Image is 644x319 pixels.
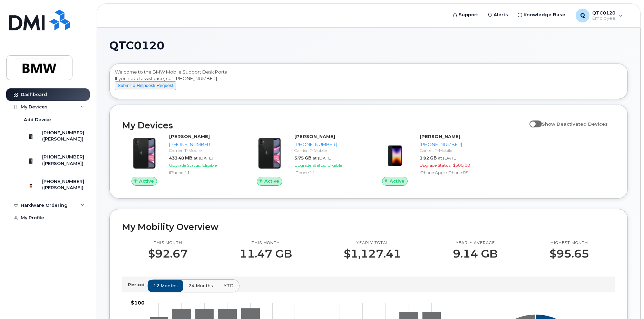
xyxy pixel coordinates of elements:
span: at [DATE] [438,155,458,161]
p: This month [148,240,188,246]
a: Active[PERSON_NAME][PHONE_NUMBER]Carrier: T-Mobile433.48 MBat [DATE]Upgrade Status:EligibleiPhone 11 [122,133,239,186]
iframe: Messenger Launcher [614,289,639,314]
div: iPhone Apple iPhone SE [420,170,487,175]
p: 9.14 GB [453,248,498,260]
div: Carrier: T-Mobile [294,147,362,153]
span: 24 months [188,282,213,289]
div: [PHONE_NUMBER] [169,141,236,148]
div: [PHONE_NUMBER] [420,141,487,148]
a: Active[PERSON_NAME][PHONE_NUMBER]Carrier: T-Mobile5.75 GBat [DATE]Upgrade Status:EligibleiPhone 11 [247,133,364,186]
img: iPhone_11.jpg [253,137,286,170]
button: Submit a Helpdesk Request [115,81,176,90]
div: Welcome to the BMW Mobile Support Desk Portal If you need assistance, call [PHONE_NUMBER]. [115,69,622,96]
p: Highest month [549,240,589,246]
div: Carrier: T-Mobile [420,147,487,153]
strong: [PERSON_NAME] [294,134,335,139]
span: Upgrade Status: [420,163,451,168]
span: Eligible [202,163,217,168]
span: 1.92 GB [420,155,437,161]
span: QTC0120 [109,40,164,51]
span: Eligible [328,163,342,168]
a: Active[PERSON_NAME][PHONE_NUMBER]Carrier: T-Mobile1.92 GBat [DATE]Upgrade Status:$500.00iPhone Ap... [373,133,490,186]
div: iPhone 11 [294,170,362,175]
a: Submit a Helpdesk Request [115,83,176,88]
p: $92.67 [148,248,188,260]
p: Yearly average [453,240,498,246]
h2: My Devices [122,120,526,130]
span: Upgrade Status: [169,163,201,168]
strong: [PERSON_NAME] [169,134,210,139]
span: $500.00 [453,163,470,168]
img: image20231002-3703462-10zne2t.jpeg [378,137,411,170]
strong: [PERSON_NAME] [420,134,460,139]
p: $95.65 [549,248,589,260]
img: iPhone_11.jpg [128,137,161,170]
tspan: $100 [131,300,145,306]
p: 11.47 GB [240,248,292,260]
span: Active [139,178,154,184]
p: $1,127.41 [344,248,401,260]
span: at [DATE] [194,155,213,161]
p: Period [128,281,147,288]
span: at [DATE] [313,155,332,161]
h2: My Mobility Overview [122,222,615,232]
span: Active [390,178,404,184]
div: iPhone 11 [169,170,236,175]
input: Show Deactivated Devices [529,117,535,123]
p: This month [240,240,292,246]
div: [PHONE_NUMBER] [294,141,362,148]
span: YTD [224,282,234,289]
div: Carrier: T-Mobile [169,147,236,153]
p: Yearly total [344,240,401,246]
span: Upgrade Status: [294,163,326,168]
span: 433.48 MB [169,155,192,161]
span: Show Deactivated Devices [542,121,608,127]
span: Active [264,178,279,184]
span: 5.75 GB [294,155,311,161]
